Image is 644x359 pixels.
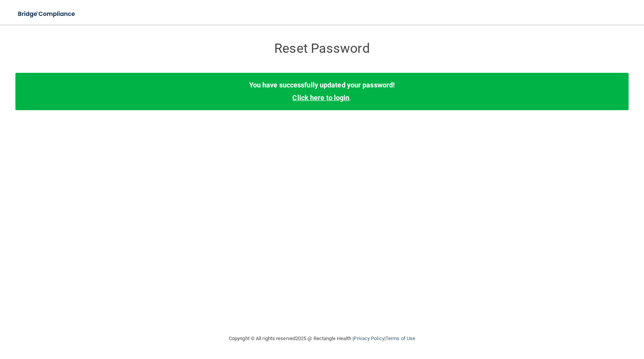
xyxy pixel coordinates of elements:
[15,73,629,110] div: .
[181,326,463,351] div: Copyright © All rights reserved 2025 @ Rectangle Health | |
[181,41,463,55] h3: Reset Password
[386,336,415,341] a: Terms of Use
[12,6,82,22] img: bridge_compliance_login_screen.278c3ca4.svg
[354,336,384,341] a: Privacy Policy
[292,94,349,102] a: Click here to login
[249,81,395,89] b: You have successfully updated your password!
